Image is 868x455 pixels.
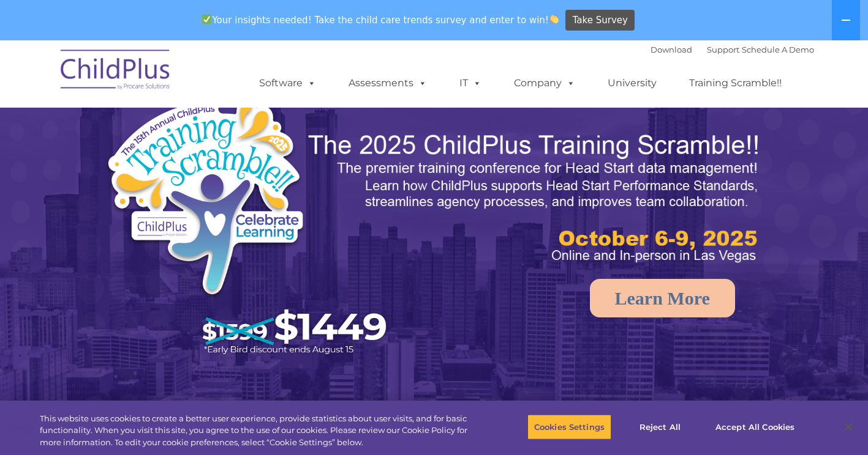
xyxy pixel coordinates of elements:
a: Software [247,71,328,95]
a: Support [707,45,739,54]
a: Download [651,45,692,54]
button: Reject All [622,414,698,440]
img: ChildPlus by Procare Solutions [55,41,177,102]
a: Training Scramble!! [677,71,794,95]
a: Learn More [590,279,735,317]
button: Accept All Cookies [709,414,801,440]
a: IT [447,71,494,95]
span: Take Survey [573,10,628,31]
div: This website uses cookies to create a better user experience, provide statistics about user visit... [40,413,477,449]
a: Take Survey [565,10,635,31]
a: Schedule A Demo [742,45,814,54]
span: Your insights needed! Take the child care trends survey and enter to win! [197,8,564,32]
a: Assessments [336,71,439,95]
a: Company [502,71,587,95]
button: Cookies Settings [527,414,611,440]
img: 👏 [549,15,559,24]
img: ✅ [202,15,211,24]
a: University [595,71,669,95]
font: | [651,45,814,54]
button: Close [835,413,862,440]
